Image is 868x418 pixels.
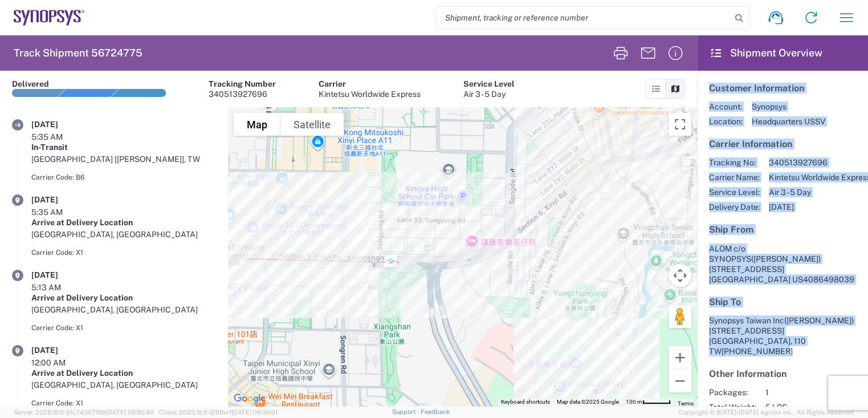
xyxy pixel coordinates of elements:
h5: Ship To [709,297,856,307]
div: [GEOGRAPHIC_DATA], [GEOGRAPHIC_DATA] [31,229,216,240]
button: Toggle fullscreen view [669,113,691,136]
span: Copyright © [DATE]-[DATE] Agistix Inc., All Rights Reserved [679,407,854,417]
div: 5:35 AM [31,132,88,142]
span: [DATE] 09:50:40 [106,409,154,416]
div: Carrier Code: X1 [31,323,216,333]
div: Arrive at Delivery Location [31,368,216,378]
span: 100 m [626,399,642,405]
button: Keyboard shortcuts [501,398,550,406]
div: [DATE] [31,345,88,355]
button: Show street map [234,113,280,136]
button: Zoom in [669,346,691,369]
span: Service Level: [709,187,760,197]
div: Arrive at Delivery Location [31,217,216,228]
div: Arrive at Delivery Location [31,293,216,303]
div: [DATE] [31,194,88,205]
h5: Other Information [709,368,856,379]
span: [STREET_ADDRESS] [709,265,784,274]
div: Carrier Code: B6 [31,172,216,182]
span: Map data ©2025 Google [557,399,619,405]
span: Location: [709,116,743,127]
button: Show satellite imagery [280,113,344,136]
span: ([PERSON_NAME]) [751,254,821,263]
span: 5 LBS [765,402,830,412]
span: [PHONE_NUMBER] [722,347,793,356]
address: [GEOGRAPHIC_DATA] US [709,244,856,285]
button: Map camera controls [669,264,691,287]
a: Support [392,408,421,415]
div: 5:35 AM [31,207,88,217]
a: Terms [678,400,694,407]
span: Client: 2025.19.0-129fbcf [159,409,278,416]
h5: Carrier Information [709,139,856,149]
span: Synopsys [752,102,825,112]
address: [GEOGRAPHIC_DATA], 110 TW [709,315,856,356]
div: Delivered [12,79,49,89]
header: Shipment Overview [697,35,868,71]
span: Synopsys Taiwan Inc [STREET_ADDRESS] [709,316,854,335]
div: 5:13 AM [31,282,88,293]
span: Headquarters USSV [752,116,825,127]
span: [DATE] 09:39:01 [231,409,278,416]
div: 12:00 AM [31,358,88,368]
div: [GEOGRAPHIC_DATA], [GEOGRAPHIC_DATA] [31,305,216,315]
span: Total Weight: [709,402,756,412]
div: [GEOGRAPHIC_DATA], [GEOGRAPHIC_DATA] [31,380,216,390]
button: Map Scale: 100 m per 46 pixels [622,398,674,406]
span: Server: 2025.19.0-91c74307f99 [14,409,154,416]
span: ALOM c/o SYNOPSYS [709,244,751,263]
span: Account: [709,102,743,112]
div: [DATE] [31,119,88,129]
span: ([PERSON_NAME]) [784,316,854,325]
div: 340513927696 [209,89,276,99]
div: Carrier Code: X1 [31,398,216,408]
span: Delivery Date: [709,202,760,212]
div: Air 3 - 5 Day [463,89,515,99]
div: Tracking Number [209,79,276,89]
span: 4086498039 [803,275,854,284]
img: Google [231,391,268,406]
div: Service Level [463,79,515,89]
div: [GEOGRAPHIC_DATA] [[PERSON_NAME]], TW [31,154,216,164]
h5: Customer Information [709,83,856,94]
div: In-Transit [31,142,216,152]
span: Tracking No: [709,157,760,168]
a: Open this area in Google Maps (opens a new window) [231,391,268,406]
span: 1 [765,387,830,397]
div: Carrier [319,79,421,89]
div: Carrier Code: X1 [31,247,216,258]
span: Carrier Name: [709,172,760,182]
button: Zoom out [669,370,691,392]
div: Kintetsu Worldwide Express [319,89,421,99]
div: [DATE] [31,270,88,280]
span: Packages: [709,387,756,397]
button: Drag Pegman onto the map to open Street View [669,305,691,328]
h5: Ship From [709,224,856,235]
input: Shipment, tracking or reference number [436,7,731,29]
h2: Track Shipment 56724775 [14,46,142,60]
a: Feedback [421,408,450,415]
